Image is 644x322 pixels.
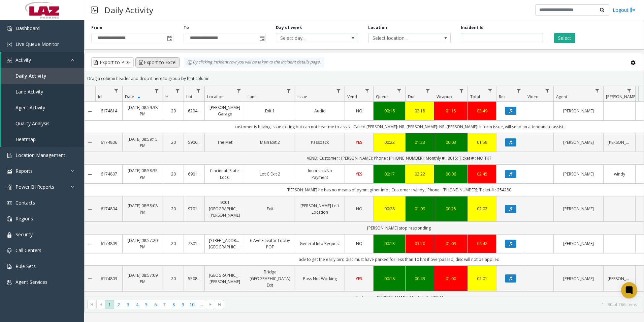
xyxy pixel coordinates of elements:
a: 20 [167,139,180,145]
span: Regions [15,215,33,222]
a: 00:06 [438,171,463,177]
span: Page 11 [197,300,206,309]
div: 02:01 [472,275,492,282]
span: Agent Activity [15,104,45,111]
a: Audio [299,108,341,114]
div: 00:43 [410,275,430,282]
a: Collapse Details [85,140,95,145]
img: 'icon' [7,58,12,63]
a: Collapse Details [85,207,95,212]
a: 550855 [188,275,200,282]
span: Lot [186,94,192,100]
a: Collapse Details [85,276,95,281]
label: Incident Id [461,25,484,31]
div: 02:18 [410,108,430,114]
span: Live Queue Monitor [15,41,59,47]
a: NO [349,108,369,114]
a: Location Filter Menu [234,86,244,95]
button: Select [554,33,575,43]
span: Issue [297,94,307,100]
a: NO [349,206,369,212]
div: 00:13 [378,240,401,247]
a: Collapse Details [85,241,95,247]
span: Agent [556,94,567,100]
a: 6174806 [99,139,118,145]
a: windy [608,171,631,177]
a: 690132 [188,171,200,177]
span: Location Management [15,152,65,158]
img: pageIcon [91,2,98,18]
a: 01:00 [438,275,463,282]
span: Go to the last page [215,300,224,309]
span: Wrapup [437,94,452,100]
a: 03:49 [472,108,492,114]
kendo-pager-info: 1 - 30 of 766 items [228,302,637,307]
a: Exit [249,206,291,212]
div: 03:20 [410,240,430,247]
span: Page 9 [178,300,187,309]
a: 00:16 [378,108,401,114]
a: [GEOGRAPHIC_DATA][PERSON_NAME] [209,272,241,285]
a: [PERSON_NAME] [558,108,599,114]
span: YES [356,139,362,145]
img: 'icon' [7,280,12,285]
a: 01:09 [410,206,430,212]
span: Toggle popup [166,33,173,43]
span: Rec. [499,94,507,100]
a: [DATE] 08:59:38 PM [127,104,159,117]
label: From [91,25,102,31]
a: Queue Filter Menu [395,86,404,95]
img: 'icon' [7,232,12,238]
a: 00:22 [378,139,401,145]
span: Page 10 [188,300,197,309]
span: Page 5 [142,300,151,309]
a: Heatmap [1,131,84,147]
img: 'icon' [7,42,12,47]
span: Go to the last page [217,302,222,307]
a: [DATE] 08:58:35 PM [127,167,159,180]
label: Location [368,25,387,31]
a: 00:17 [378,171,401,177]
span: Page 7 [160,300,169,309]
a: Lot Filter Menu [194,86,203,95]
a: Agent Activity [1,100,84,115]
a: YES [349,275,369,282]
a: [PERSON_NAME] [558,275,599,282]
img: 'icon' [7,216,12,222]
span: Total [470,94,480,100]
img: 'icon' [7,200,12,206]
a: 20 [167,108,180,114]
a: Quality Analysis [1,115,84,131]
span: Activity [15,57,31,63]
span: Location [207,94,224,100]
a: 01:15 [438,108,463,114]
span: NO [356,241,362,246]
span: Call Centers [15,247,41,253]
a: 00:28 [378,206,401,212]
a: Issue Filter Menu [334,86,343,95]
a: 6 Ave Elevator Lobby POF [249,237,291,250]
button: Export to Excel [135,57,180,68]
a: 02:45 [472,171,492,177]
img: logout [630,6,636,14]
a: 970131 [188,206,200,212]
a: Rec. Filter Menu [514,86,523,95]
span: Page 1 [105,300,114,309]
span: Go to the next page [206,300,215,309]
h3: Daily Activity [101,2,157,18]
a: 00:03 [438,139,463,145]
a: 6174809 [99,240,118,247]
span: Date [125,94,134,100]
span: Select location... [368,33,434,43]
div: Data table [85,86,644,297]
a: [PERSON_NAME] Left Location [299,203,341,215]
a: Video Filter Menu [543,86,552,95]
a: 02:22 [410,171,430,177]
div: By clicking Incident row you will be taken to the incident details page. [184,57,324,68]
